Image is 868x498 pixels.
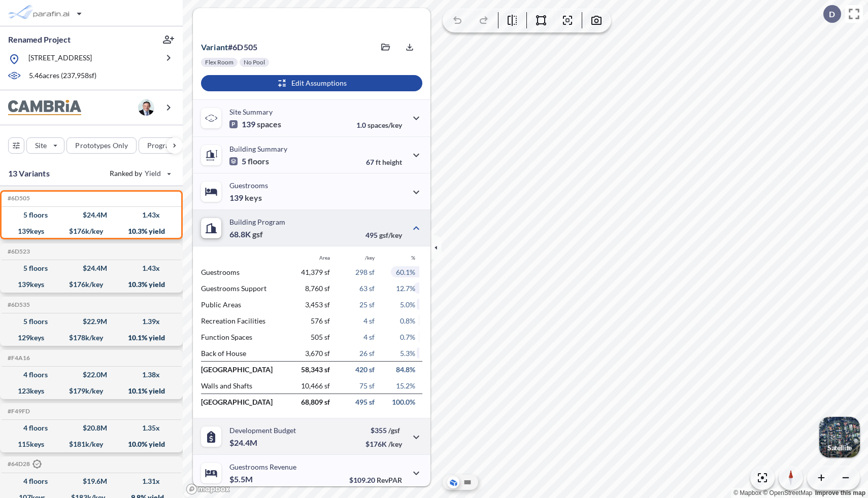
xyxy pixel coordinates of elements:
p: 139 [229,119,281,129]
button: Aerial View [447,476,459,488]
h5: Click to copy the code [6,354,30,362]
p: Guestrooms [201,268,285,276]
span: ft [376,158,381,166]
p: Site [35,140,47,151]
span: 63 sf [359,284,375,293]
p: 67 [366,158,402,166]
span: 5.0% [400,300,415,309]
h5: Click to copy the code [6,460,42,469]
p: Guestrooms [229,181,268,190]
span: 60.1% [396,268,415,276]
p: 68.8K [229,229,263,239]
span: 12.7% [396,284,415,293]
span: /gsf [388,426,400,435]
button: Program [139,137,193,154]
span: 298 sf [355,268,375,276]
span: 68,809 sf [301,398,330,406]
p: $355 [365,426,402,435]
span: 0.8% [400,316,415,325]
img: Switcher Image [819,417,860,457]
span: 505 sf [311,333,330,341]
span: 495 sf [355,398,375,406]
span: 3,670 sf [305,349,330,358]
p: Public Areas [201,300,285,309]
span: gsf/key [379,231,402,239]
span: 4 sf [363,333,375,341]
button: Ranked by Yield [102,165,178,182]
p: $109.20 [349,476,402,484]
a: Mapbox [733,489,761,496]
span: spaces [257,119,281,129]
h5: Click to copy the code [6,408,30,415]
a: Mapbox homepage [186,483,230,495]
span: Yield [145,168,161,179]
span: 8,760 sf [305,284,330,293]
p: Edit Assumptions [291,78,347,88]
span: gsf [252,229,263,239]
span: 100.0% [392,398,415,406]
p: Flex Room [205,58,233,66]
span: 10,466 sf [301,381,330,390]
span: Variant [201,42,228,52]
img: user logo [138,99,154,116]
p: Program [147,140,176,151]
h5: Click to copy the code [6,301,30,308]
span: 41,379 sf [301,268,330,276]
p: Satellite [827,444,852,452]
button: Edit Assumptions [201,75,422,91]
img: BrandImage [8,100,81,116]
span: 58,343 sf [301,365,330,374]
p: [STREET_ADDRESS] [28,53,92,65]
p: Prototypes Only [75,140,128,151]
span: 15.2% [396,381,415,390]
button: Prototypes Only [66,137,137,154]
p: 5.46 acres ( 237,958 sf) [29,70,96,82]
p: Walls and Shafts [201,381,285,390]
p: Recreation Facilities [201,316,285,325]
span: 26 sf [359,349,375,358]
button: Site [26,137,64,154]
span: keys [245,193,262,203]
span: Area [319,255,330,261]
p: [GEOGRAPHIC_DATA] [201,365,285,374]
p: Function Spaces [201,333,285,341]
span: 0.7% [400,333,415,341]
p: Renamed Project [8,34,71,45]
p: Building Program [229,218,285,226]
p: 495 [365,231,402,239]
p: Back of House [201,349,285,358]
span: 75 sf [359,381,375,390]
span: RevPAR [377,476,402,484]
span: floors [248,156,269,166]
p: $176K [365,440,402,448]
span: 84.8% [396,365,415,374]
p: D [829,10,835,19]
span: 25 sf [359,300,375,309]
span: 3,453 sf [305,300,330,309]
button: Site Plan [461,476,474,488]
span: /key [365,255,375,261]
p: 1.0 [356,121,402,129]
p: 5 [229,156,269,166]
span: height [382,158,402,166]
span: 4 sf [363,316,375,325]
h5: Click to copy the code [6,248,30,255]
span: 420 sf [355,365,375,374]
p: # 6d505 [201,42,257,52]
h5: Click to copy the code [6,195,30,202]
p: Development Budget [229,426,296,435]
p: Site Summary [229,108,273,116]
span: spaces/key [368,121,402,129]
span: /key [388,440,402,448]
p: Guestrooms Revenue [229,463,296,471]
p: $24.4M [229,438,259,448]
span: 5.3% [400,349,415,358]
p: 139 [229,193,262,203]
p: [GEOGRAPHIC_DATA] [201,398,285,406]
a: Improve this map [815,489,865,496]
p: Building Summary [229,145,287,153]
p: Guestrooms Support [201,284,285,293]
p: 13 Variants [8,167,50,180]
button: Switcher ImageSatellite [819,417,860,457]
p: No Pool [244,58,265,66]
